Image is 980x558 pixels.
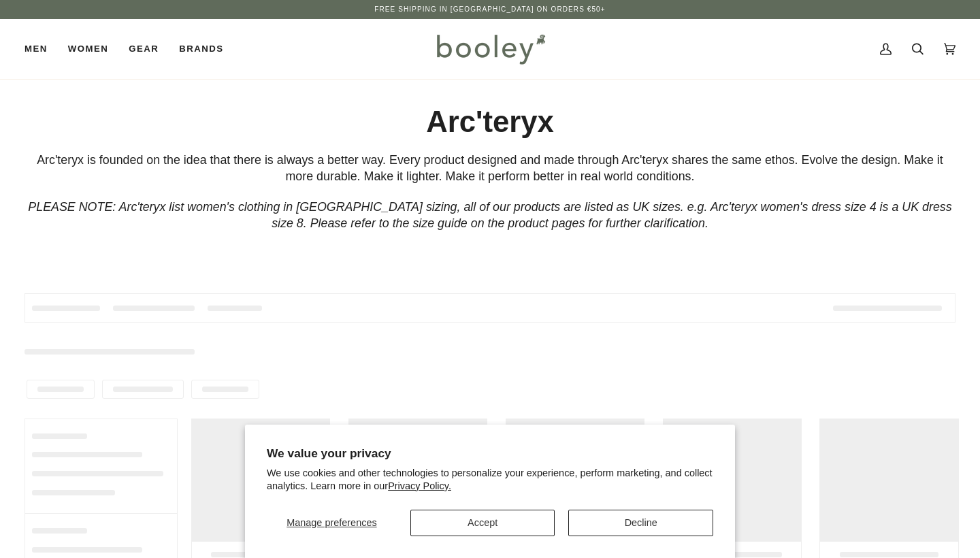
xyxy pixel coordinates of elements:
[68,42,108,56] span: Women
[24,103,955,141] h1: Arc'teryx
[267,446,713,461] h2: We value your privacy
[267,467,713,493] p: We use cookies and other technologies to personalize your experience, perform marketing, and coll...
[431,29,550,69] img: Booley
[118,19,169,79] a: Gear
[267,510,397,536] button: Manage preferences
[568,510,713,536] button: Decline
[24,152,955,185] div: Arc'teryx is founded on the idea that there is always a better way. Every product designed and ma...
[410,510,555,536] button: Accept
[24,42,48,56] span: Men
[287,517,376,528] span: Manage preferences
[169,19,233,79] a: Brands
[58,19,118,79] a: Women
[129,42,159,56] span: Gear
[179,42,223,56] span: Brands
[24,19,58,79] a: Men
[374,4,605,15] p: Free Shipping in [GEOGRAPHIC_DATA] on Orders €50+
[28,200,951,231] em: PLEASE NOTE: Arc'teryx list women's clothing in [GEOGRAPHIC_DATA] sizing, all of our products are...
[388,480,451,491] a: Privacy Policy.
